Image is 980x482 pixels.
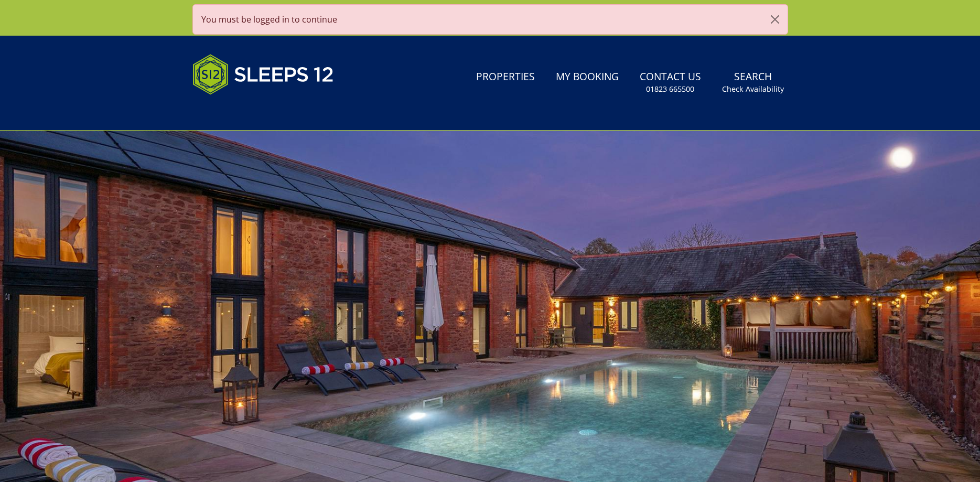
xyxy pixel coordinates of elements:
iframe: Customer reviews powered by Trustpilot [187,107,297,116]
small: Check Availability [722,84,784,94]
a: Properties [472,66,539,89]
a: My Booking [552,66,623,89]
small: 01823 665500 [646,84,694,94]
div: You must be logged in to continue [192,4,788,35]
a: Contact Us01823 665500 [636,66,705,100]
a: SearchCheck Availability [718,66,788,100]
img: Sleeps 12 [192,48,334,101]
